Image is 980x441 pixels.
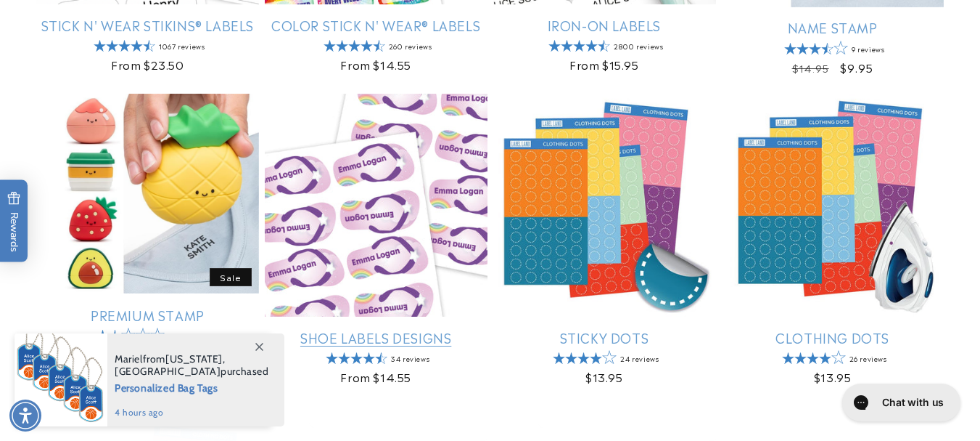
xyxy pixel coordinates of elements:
a: Sticky Dots [493,329,716,346]
span: [GEOGRAPHIC_DATA] [115,365,221,378]
div: Accessibility Menu [9,400,41,432]
a: Shoe Labels Designs [265,329,487,346]
span: from , purchased [115,353,269,378]
span: Rewards [7,191,21,251]
a: Color Stick N' Wear® Labels [265,17,487,33]
a: Stick N' Wear Stikins® Labels [36,17,259,33]
span: 4 hours ago [115,406,269,419]
span: Mariel [115,352,143,365]
iframe: Gorgias live chat messenger [835,379,965,426]
a: Premium Stamp [36,307,259,323]
a: Clothing Dots [721,329,944,346]
a: Name Stamp [721,19,944,36]
a: Iron-On Labels [493,17,716,33]
span: [US_STATE] [165,352,223,365]
span: Personalized Bag Tags [115,378,269,396]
